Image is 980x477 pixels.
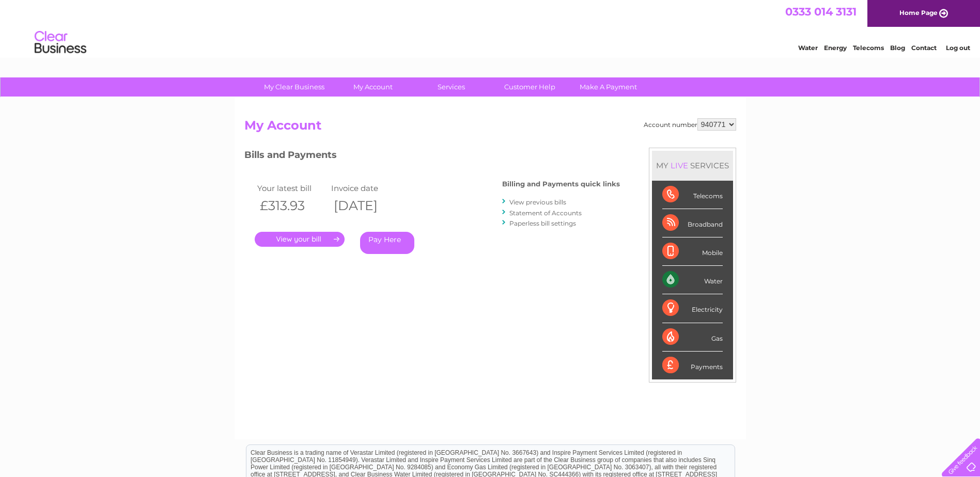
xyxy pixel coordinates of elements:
[255,195,329,216] th: £313.93
[662,266,723,294] div: Water
[785,5,857,18] a: 0333 014 3131
[244,118,736,138] h2: My Account
[255,232,345,247] a: .
[255,181,329,195] td: Your latest bill
[360,232,414,254] a: Pay Here
[668,161,690,170] div: LIVE
[329,181,403,195] td: Invoice date
[911,44,937,52] a: Contact
[502,180,620,188] h4: Billing and Payments quick links
[509,198,566,206] a: View previous bills
[487,77,572,97] a: Customer Help
[662,237,723,266] div: Mobile
[890,44,905,52] a: Blog
[798,44,818,52] a: Water
[662,323,723,352] div: Gas
[824,44,847,52] a: Energy
[652,151,733,180] div: MY SERVICES
[853,44,884,52] a: Telecoms
[662,294,723,323] div: Electricity
[509,209,582,217] a: Statement of Accounts
[662,209,723,237] div: Broadband
[330,77,415,97] a: My Account
[34,27,87,58] img: logo.png
[244,148,620,166] h3: Bills and Payments
[662,181,723,209] div: Telecoms
[566,77,651,97] a: Make A Payment
[662,352,723,379] div: Payments
[246,6,735,50] div: Clear Business is a trading name of Verastar Limited (registered in [GEOGRAPHIC_DATA] No. 3667643...
[409,77,494,97] a: Services
[329,195,403,216] th: [DATE]
[252,77,337,97] a: My Clear Business
[644,118,736,131] div: Account number
[509,219,576,227] a: Paperless bill settings
[946,44,970,52] a: Log out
